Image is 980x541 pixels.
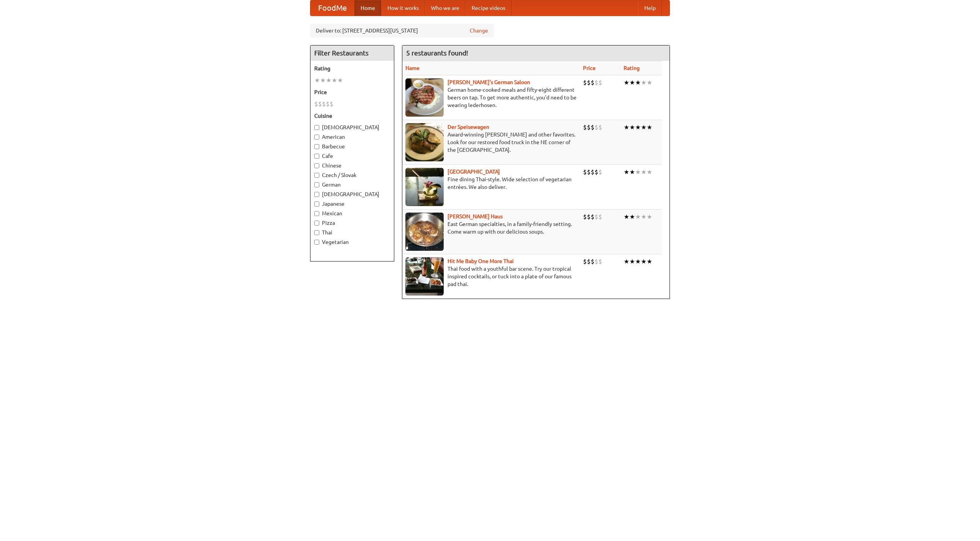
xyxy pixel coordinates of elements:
a: Change [470,27,488,34]
input: [DEMOGRAPHIC_DATA] [314,125,319,130]
li: $ [591,168,595,176]
img: kohlhaus.jpg [405,213,444,251]
img: satay.jpg [405,168,444,206]
li: ★ [641,123,647,132]
h5: Price [314,88,390,96]
label: Vegetarian [314,238,390,246]
li: ★ [641,213,647,221]
li: ★ [629,123,635,132]
li: $ [598,257,602,266]
input: Barbecue [314,144,319,149]
li: $ [326,100,330,108]
li: $ [587,213,591,221]
li: ★ [624,168,629,176]
p: Award-winning [PERSON_NAME] and other favorites. Look for our restored food truck in the NE corne... [405,131,577,154]
li: ★ [647,213,652,221]
li: $ [583,168,587,176]
label: [DEMOGRAPHIC_DATA] [314,123,390,131]
h5: Rating [314,65,390,72]
input: Pizza [314,221,319,226]
li: ★ [635,78,641,87]
li: $ [314,100,318,108]
li: $ [583,213,587,221]
a: Home [354,0,381,16]
li: ★ [635,168,641,176]
li: $ [595,213,598,221]
li: ★ [641,257,647,266]
li: $ [591,257,595,266]
img: speisewagen.jpg [405,123,444,161]
li: ★ [326,76,332,84]
li: ★ [629,78,635,87]
p: Fine dining Thai-style. Wide selection of vegetarian entrées. We also deliver. [405,175,577,191]
a: [GEOGRAPHIC_DATA] [448,169,500,175]
label: Thai [314,229,390,236]
li: $ [595,168,598,176]
a: Price [583,65,596,71]
li: $ [591,213,595,221]
li: $ [591,123,595,132]
div: Deliver to: [STREET_ADDRESS][US_STATE] [310,24,494,37]
li: $ [583,257,587,266]
input: Japanese [314,201,319,206]
a: Who we are [425,0,465,16]
li: ★ [641,168,647,176]
li: $ [591,78,595,87]
label: Chinese [314,162,390,169]
label: Cafe [314,152,390,160]
input: Cafe [314,154,319,159]
li: ★ [337,76,343,84]
input: German [314,182,319,187]
li: $ [322,100,326,108]
img: esthers.jpg [405,78,444,117]
label: American [314,133,390,141]
li: $ [598,123,602,132]
li: ★ [624,78,629,87]
a: [PERSON_NAME] Haus [448,213,503,219]
li: ★ [635,257,641,266]
li: ★ [629,257,635,266]
p: Thai food with a youthful bar scene. Try our tropical inspired cocktails, or tuck into a plate of... [405,265,577,288]
li: ★ [332,76,337,84]
li: ★ [624,257,629,266]
label: Pizza [314,219,390,227]
a: Help [638,0,662,16]
li: $ [587,168,591,176]
a: Rating [624,65,640,71]
img: babythai.jpg [405,257,444,296]
li: $ [587,78,591,87]
li: ★ [314,76,320,84]
li: ★ [647,78,652,87]
li: ★ [647,123,652,132]
label: German [314,181,390,188]
input: Chinese [314,163,319,168]
li: $ [595,257,598,266]
p: East German specialties, in a family-friendly setting. Come warm up with our delicious soups. [405,220,577,236]
li: ★ [629,168,635,176]
li: ★ [320,76,326,84]
li: $ [595,123,598,132]
ng-pluralize: 5 restaurants found! [406,49,468,57]
label: [DEMOGRAPHIC_DATA] [314,190,390,198]
label: Barbecue [314,143,390,150]
li: $ [598,168,602,176]
li: $ [583,78,587,87]
li: ★ [647,257,652,266]
label: Mexican [314,210,390,217]
a: Hit Me Baby One More Thai [448,258,514,264]
li: ★ [647,168,652,176]
a: Name [405,65,420,71]
input: American [314,135,319,140]
li: ★ [641,78,647,87]
a: Der Speisewagen [448,124,489,130]
input: Mexican [314,211,319,216]
input: Vegetarian [314,240,319,245]
input: [DEMOGRAPHIC_DATA] [314,192,319,197]
p: German home-cooked meals and fifty-eight different beers on tap. To get more authentic, you'd nee... [405,86,577,109]
a: [PERSON_NAME]'s German Saloon [448,79,530,85]
li: ★ [624,123,629,132]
